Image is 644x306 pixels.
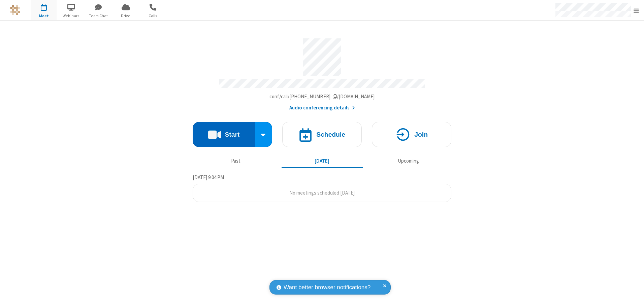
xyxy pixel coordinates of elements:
button: Schedule [282,122,362,147]
h4: Join [414,131,428,138]
span: Want better browser notifications? [284,283,371,292]
button: [DATE] [282,155,363,167]
span: Meet [31,13,57,19]
span: Copy my meeting room link [269,93,375,100]
span: [DATE] 9:04 PM [193,174,224,180]
section: Today's Meetings [193,173,451,202]
span: Calls [140,13,166,19]
span: Drive [113,13,138,19]
span: No meetings scheduled [DATE] [289,190,355,196]
h4: Schedule [316,131,345,138]
div: Start conference options [255,122,272,147]
button: Upcoming [368,155,449,167]
button: Copy my meeting room linkCopy my meeting room link [269,93,375,101]
span: Team Chat [86,13,111,19]
button: Audio conferencing details [289,104,355,112]
button: Start [193,122,255,147]
button: Join [372,122,451,147]
section: Account details [193,33,451,112]
span: Webinars [59,13,84,19]
button: Past [195,155,277,167]
img: QA Selenium DO NOT DELETE OR CHANGE [10,5,20,15]
h4: Start [225,131,239,138]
